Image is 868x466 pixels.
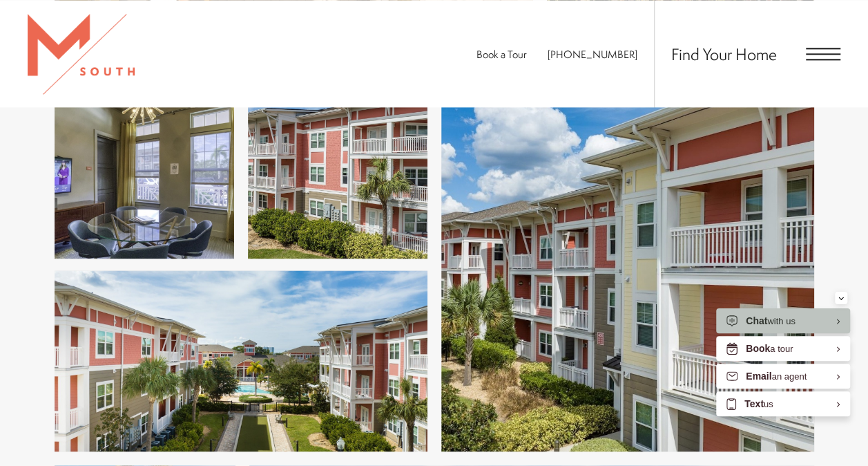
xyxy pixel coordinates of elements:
[248,77,427,259] img: Your new home is waiting
[548,47,637,62] span: [PHONE_NUMBER]
[28,14,135,94] img: MSouth
[476,47,527,62] a: Book a Tour
[806,48,840,60] button: Open Menu
[671,43,777,65] a: Find Your Home
[548,47,637,62] a: Call Us at 813-570-8014
[441,77,814,451] img: Your new home is waiting
[55,77,234,259] img: The essence of exceptional living
[55,270,427,451] img: All the comforts of luxury living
